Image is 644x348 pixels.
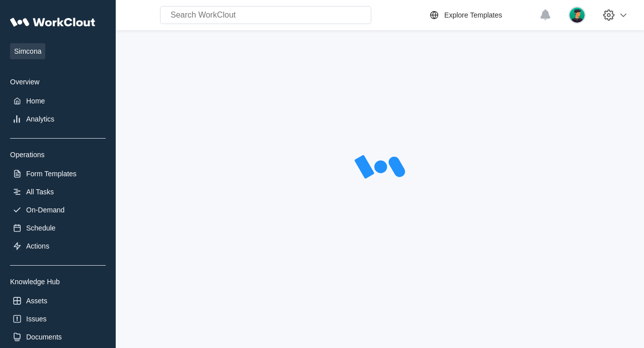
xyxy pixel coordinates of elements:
[10,278,106,286] div: Knowledge Hub
[10,151,106,159] div: Operations
[10,221,106,235] a: Schedule
[26,206,64,214] div: On-Demand
[428,9,534,21] a: Explore Templates
[10,43,45,59] span: Simcona
[10,94,106,108] a: Home
[26,242,49,250] div: Actions
[26,170,76,178] div: Form Templates
[10,330,106,344] a: Documents
[569,7,586,24] img: user.png
[10,239,106,253] a: Actions
[26,297,47,305] div: Assets
[10,185,106,199] a: All Tasks
[26,315,46,323] div: Issues
[10,78,106,86] div: Overview
[26,115,54,123] div: Analytics
[10,203,106,217] a: On-Demand
[26,188,54,196] div: All Tasks
[160,6,371,24] input: Search WorkClout
[26,97,45,105] div: Home
[10,312,106,326] a: Issues
[10,112,106,126] a: Analytics
[26,224,55,232] div: Schedule
[444,11,502,19] div: Explore Templates
[10,167,106,181] a: Form Templates
[10,294,106,308] a: Assets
